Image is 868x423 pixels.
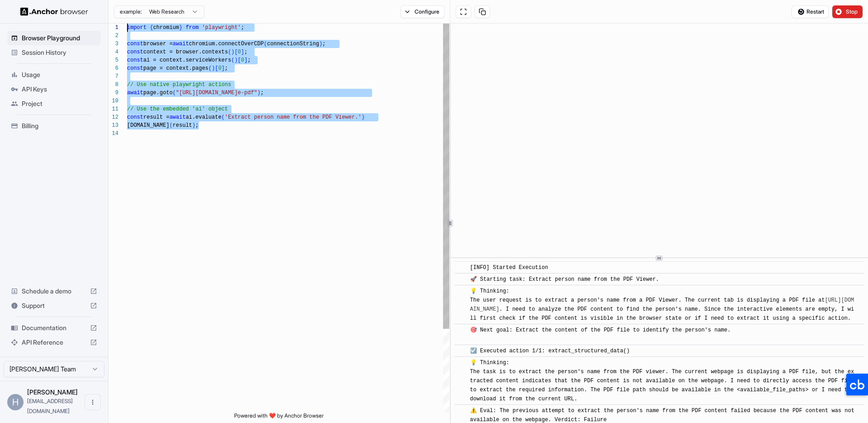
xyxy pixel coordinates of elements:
[459,326,463,335] span: ​
[228,49,231,55] span: (
[7,394,24,410] div: H
[22,70,97,79] span: Usage
[186,114,222,120] span: ai.evaluate
[27,398,73,414] span: hung@zalos.io
[108,24,118,32] div: 1
[222,65,225,72] span: ]
[362,114,365,120] span: )
[235,49,238,55] span: [
[459,287,463,296] span: ​
[846,8,859,15] span: Stop
[238,57,241,63] span: [
[127,122,170,129] span: [DOMAIN_NAME]
[222,114,225,120] span: (
[238,49,241,55] span: 0
[108,32,118,40] div: 2
[108,105,118,113] div: 11
[153,24,179,31] span: chromium
[22,85,97,94] span: API Keys
[7,82,101,96] div: API Keys
[108,40,118,48] div: 3
[238,90,257,96] span: e-pdf"
[108,72,118,81] div: 7
[127,65,143,72] span: const
[108,121,118,130] div: 13
[22,34,97,43] span: Browser Playground
[127,106,228,112] span: // Use the embedded 'ai' object
[456,5,471,18] button: Open in full screen
[127,41,143,47] span: const
[108,97,118,105] div: 10
[127,90,143,96] span: await
[7,298,101,313] div: Support
[143,90,173,96] span: page.goto
[241,49,244,55] span: ]
[247,57,250,63] span: ;
[143,57,231,63] span: ai = context.serviceWorkers
[225,114,361,120] span: 'Extract person name from the PDF Viewer.'
[108,113,118,121] div: 12
[241,57,244,63] span: 0
[225,65,228,72] span: ;
[470,264,548,271] span: [INFO] Started Execution
[264,41,267,47] span: (
[22,323,86,332] span: Documentation
[241,24,244,31] span: ;
[150,24,153,31] span: {
[208,65,212,72] span: (
[470,360,858,402] span: 💡 Thinking: The task is to extract the person's name from the PDF viewer. The current webpage is ...
[22,121,97,130] span: Billing
[244,49,247,55] span: ;
[832,5,863,18] button: Stop
[179,24,182,31] span: }
[470,288,854,322] span: 💡 Thinking: The user request is to extract a person's name from a PDF Viewer. The current tab is ...
[192,122,195,129] span: )
[7,284,101,298] div: Schedule a demo
[212,65,215,72] span: )
[22,48,97,57] span: Session History
[85,394,101,410] button: Open menu
[475,5,490,18] button: Copy session ID
[143,49,228,55] span: context = browser.contexts
[127,82,231,88] span: // Use native playwright actions
[470,408,858,423] span: ⚠️ Eval: The previous attempt to extract the person's name from the PDF content failed because th...
[22,99,97,108] span: Project
[244,57,247,63] span: ]
[143,114,170,120] span: result =
[202,24,241,31] span: 'playwright'
[459,358,463,367] span: ​
[401,5,444,18] button: Configure
[7,321,101,335] div: Documentation
[234,412,324,423] span: Powered with ❤️ by Anchor Browser
[7,96,101,111] div: Project
[7,67,101,82] div: Usage
[108,89,118,97] div: 9
[143,41,173,47] span: browser =
[143,65,208,72] span: page = context.pages
[173,122,192,129] span: result
[189,41,264,47] span: chromium.connectOverCDP
[267,41,319,47] span: connectionString
[7,335,101,350] div: API Reference
[22,287,86,296] span: Schedule a demo
[470,327,731,342] span: 🎯 Next goal: Extract the content of the PDF file to identify the person's name.
[322,41,325,47] span: ;
[20,7,88,16] img: Anchor Logo
[120,8,142,15] span: example:
[108,56,118,64] div: 5
[235,57,238,63] span: )
[170,122,173,129] span: (
[173,41,189,47] span: await
[27,388,78,396] span: Hung Hoang
[108,64,118,72] div: 6
[7,31,101,45] div: Browser Playground
[218,65,222,72] span: 0
[792,5,829,18] button: Restart
[186,24,199,31] span: from
[231,49,234,55] span: )
[22,301,86,310] span: Support
[470,276,659,283] span: 🚀 Starting task: Extract person name from the PDF Viewer.
[459,275,463,284] span: ​
[108,130,118,138] div: 14
[807,8,824,15] span: Restart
